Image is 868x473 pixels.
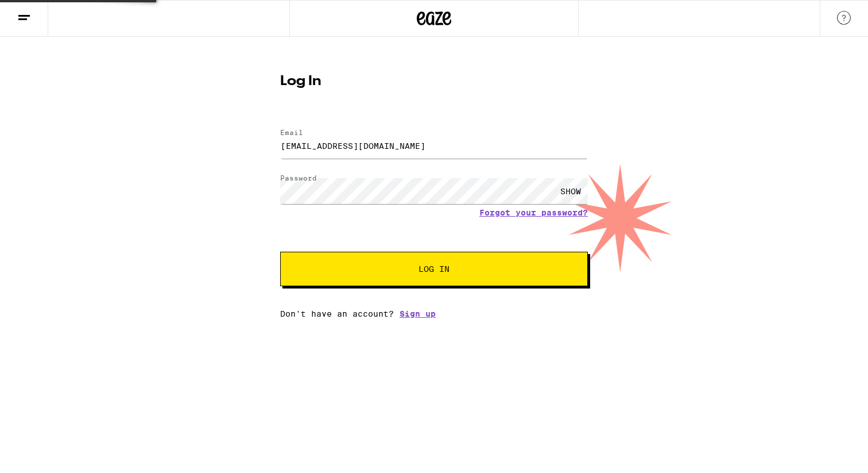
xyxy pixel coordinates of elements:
h1: Log In [280,75,588,89]
div: SHOW [553,178,588,204]
label: Password [280,174,317,182]
a: Forgot your password? [479,208,588,217]
span: Log In [418,265,449,273]
div: Don't have an account? [280,309,588,318]
a: Sign up [400,309,436,318]
label: Email [280,129,303,136]
button: Log In [280,252,588,286]
input: Email [280,133,588,159]
span: Hi. Need any help? [7,8,83,17]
